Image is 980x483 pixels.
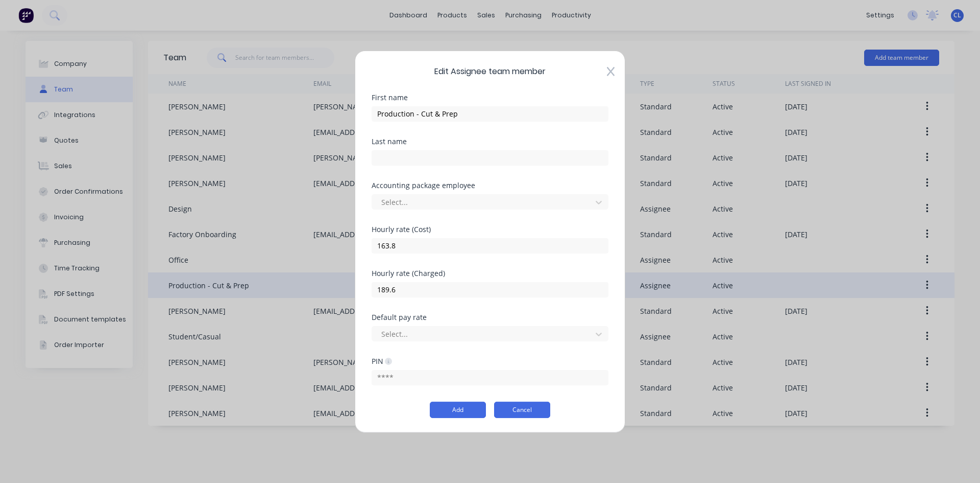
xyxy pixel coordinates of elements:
span: Edit Assignee team member [372,65,608,77]
div: Last name [372,137,608,145]
div: Hourly rate (Cost) [372,225,608,233]
input: $0 [372,238,608,253]
div: Default pay rate [372,313,608,320]
input: $0 [372,282,608,297]
button: Cancel [494,402,550,418]
div: PIN [372,356,392,366]
button: Add [430,402,486,418]
div: Hourly rate (Charged) [372,269,608,277]
div: Accounting package employee [372,181,608,189]
div: First name [372,94,608,101]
